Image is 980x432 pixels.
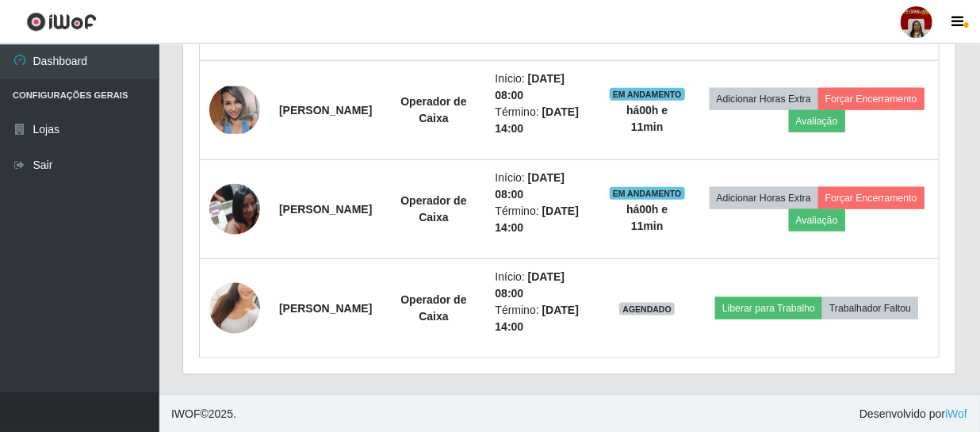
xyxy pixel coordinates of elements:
button: Forçar Encerramento [818,88,924,110]
strong: [PERSON_NAME] [279,104,372,117]
img: CoreUI Logo [26,12,97,32]
button: Trabalhador Faltou [822,297,918,319]
strong: há 00 h e 11 min [626,104,668,133]
strong: há 00 h e 11 min [626,203,668,232]
li: Término: [496,302,591,335]
span: IWOF [171,407,201,420]
button: Adicionar Horas Extra [710,88,818,110]
span: AGENDADO [619,303,675,315]
img: 1749153095661.jpeg [209,263,260,354]
span: © 2025 . [171,406,236,422]
strong: Operador de Caixa [400,293,466,323]
li: Início: [496,269,591,302]
button: Liberar para Trabalho [715,297,822,319]
img: 1667262197965.jpeg [209,86,260,134]
strong: [PERSON_NAME] [279,302,372,315]
img: 1716827942776.jpeg [209,175,260,243]
button: Adicionar Horas Extra [710,187,818,209]
li: Início: [496,170,591,203]
span: EM ANDAMENTO [610,187,685,200]
li: Início: [496,71,591,104]
span: Desenvolvido por [859,406,967,422]
button: Avaliação [789,110,845,132]
strong: Operador de Caixa [400,194,466,224]
a: iWof [945,407,967,420]
span: EM ANDAMENTO [610,88,685,101]
button: Forçar Encerramento [818,187,924,209]
strong: [PERSON_NAME] [279,203,372,216]
time: [DATE] 08:00 [496,72,565,101]
time: [DATE] 08:00 [496,171,565,201]
li: Término: [496,104,591,137]
button: Avaliação [789,209,845,231]
time: [DATE] 08:00 [496,270,565,300]
strong: Operador de Caixa [400,95,466,124]
li: Término: [496,203,591,236]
